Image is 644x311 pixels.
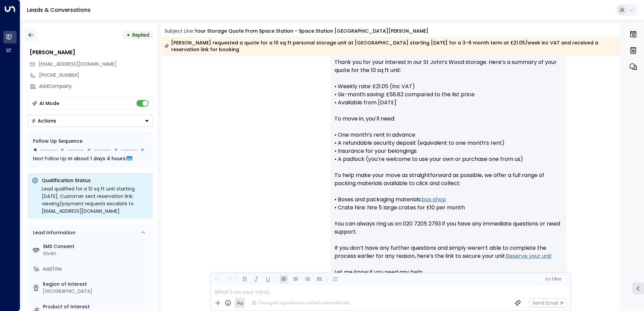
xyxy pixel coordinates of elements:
div: [PHONE_NUMBER] [39,72,153,79]
a: box shop [422,196,446,204]
button: Actions [28,115,153,127]
span: Replied [132,32,149,38]
span: | [552,277,553,281]
span: deimos53@hotmail.com [39,61,117,68]
div: AddCompany [39,83,153,90]
div: Follow Up Sequence [33,138,148,145]
a: Reserve your unit [506,252,552,260]
label: Region of Interest [43,281,150,288]
p: Hi [PERSON_NAME], Thank you for your interest in our St John’s Wood storage. Here’s a summary of ... [334,42,562,284]
label: Product of Interest [43,303,150,310]
a: Leads & Conversations [27,6,91,14]
div: Lead qualified for a 10 sq ft unit starting [DATE]. Customer sent reservation link; viewing/payme... [42,185,149,215]
div: [PERSON_NAME] requested a quote for a 10 sq ft personal storage unit at [GEOGRAPHIC_DATA] startin... [164,39,616,53]
div: Your storage quote from Space Station - Space Station [GEOGRAPHIC_DATA][PERSON_NAME] [195,28,428,35]
button: Redo [224,275,233,283]
div: Button group with a nested menu [28,115,153,127]
div: [GEOGRAPHIC_DATA] [43,288,150,295]
span: Cc Bcc [545,277,561,281]
div: Next Follow Up: [33,155,148,162]
div: [PERSON_NAME] [30,48,153,57]
span: Subject Line: [164,28,194,34]
button: Undo [213,275,221,283]
div: • [127,29,130,41]
div: AI Mode [39,100,59,107]
div: Lead Information [31,229,75,236]
div: Given [43,250,150,257]
label: SMS Consent [43,243,150,250]
div: The agent signature is added automatically [252,300,350,306]
div: Actions [31,118,56,124]
button: Cc|Bcc [542,276,564,282]
p: Qualification Status [42,177,149,184]
span: [EMAIL_ADDRESS][DOMAIN_NAME] [39,61,117,67]
span: In about 1 days 4 hours [68,155,126,162]
div: AddTitle [43,266,150,273]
